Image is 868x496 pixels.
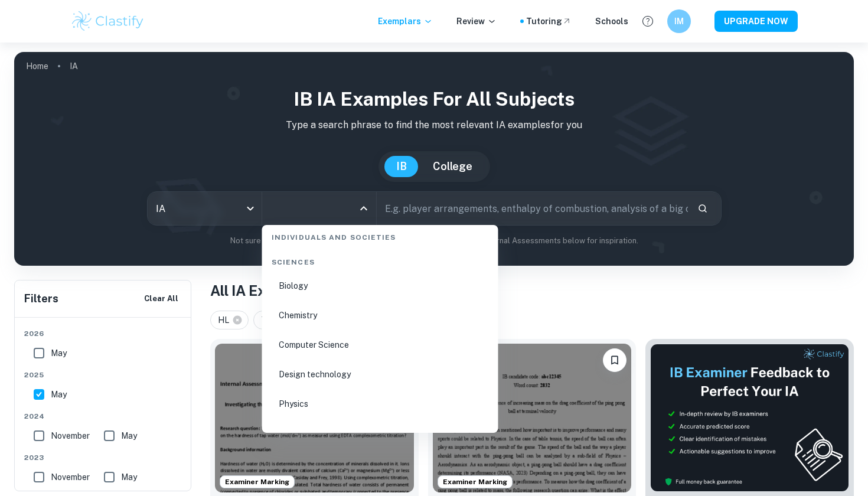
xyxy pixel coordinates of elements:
span: May [121,471,137,484]
p: Type a search phrase to find the most relevant IA examples for you [24,118,844,132]
img: Chemistry IA example thumbnail: What is the effect of boiling in 100°C a [215,344,414,492]
span: 2025 [24,370,182,380]
span: 2026 [24,328,182,339]
li: Design technology [267,361,494,388]
a: Home [26,58,48,74]
button: College [421,156,484,177]
p: Exemplars [378,15,433,28]
img: Clastify logo [70,9,145,33]
span: Examiner Marking [438,477,512,487]
li: Chemistry [267,302,494,329]
img: profile cover [14,52,854,266]
button: Help and Feedback [638,11,658,31]
span: HL [218,314,234,327]
p: Not sure what to search for? You can always look through our example Internal Assessments below f... [24,235,844,247]
li: Computer Science [267,331,494,358]
img: Thumbnail [650,344,849,492]
li: Sports Science [267,420,494,447]
li: Physics [267,390,494,417]
span: 2023 [24,452,182,463]
button: IB [384,156,419,177]
span: May [51,347,67,360]
span: May [51,388,67,401]
span: November [51,429,90,442]
button: IM [667,9,691,33]
p: Review [456,15,497,28]
span: Examiner Marking [220,477,294,487]
span: May [121,429,137,442]
button: Clear All [141,290,181,308]
h6: IM [673,15,686,28]
input: E.g. player arrangements, enthalpy of combustion, analysis of a big city... [377,192,688,225]
div: IA [148,192,262,225]
h6: Filters [24,291,58,307]
div: Individuals and Societies [267,223,494,247]
img: Physics IA example thumbnail: What is the effect of increasing mass (2 [433,344,632,492]
button: Bookmark [603,348,626,372]
button: Search [693,198,713,218]
p: IA [70,60,78,73]
div: HL [210,311,249,329]
button: Close [355,200,372,217]
div: 7 [253,311,286,329]
h1: All IA Examples [210,280,854,301]
h1: IB IA examples for all subjects [24,85,844,113]
div: Sciences [267,247,494,272]
span: 2024 [24,411,182,422]
a: Tutoring [526,15,572,28]
button: UPGRADE NOW [714,11,798,32]
span: 7 [261,314,272,327]
a: Schools [595,15,628,28]
span: November [51,471,90,484]
li: Biology [267,272,494,299]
